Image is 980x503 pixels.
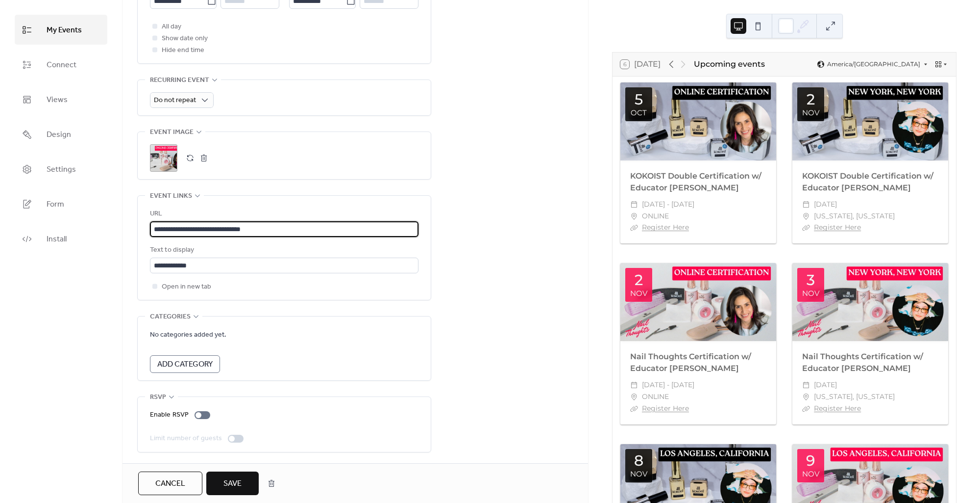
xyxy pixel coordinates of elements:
[802,379,810,391] div: ​
[150,144,177,172] div: ;
[806,453,815,468] div: 9
[162,21,181,33] span: All day
[634,453,643,468] div: 8
[642,379,694,391] span: [DATE] - [DATE]
[150,329,226,341] span: No categories added yet.
[802,290,819,297] div: Nov
[15,15,107,45] a: My Events
[630,379,638,391] div: ​
[642,404,689,413] a: Register Here
[630,403,638,415] div: ​
[630,171,761,192] a: KOKOIST Double Certification w/ Educator [PERSON_NAME]
[150,208,416,220] div: URL
[802,403,810,415] div: ​
[802,109,819,116] div: Nov
[630,352,751,373] a: Nail Thoughts Certification w/ Educator [PERSON_NAME]
[206,472,259,495] button: Save
[802,222,810,234] div: ​
[15,84,107,114] a: Views
[642,391,669,403] span: ONLINE
[802,352,923,373] a: Nail Thoughts Certification w/ Educator [PERSON_NAME]
[154,94,196,107] span: Do not repeat
[150,127,194,138] span: Event image
[150,311,191,323] span: Categories
[631,109,647,116] div: Oct
[138,472,202,495] button: Cancel
[162,45,204,56] span: Hide end time
[802,391,810,403] div: ​
[15,189,107,219] a: Form
[150,392,166,403] span: RSVP
[802,211,810,222] div: ​
[642,211,669,222] span: ONLINE
[630,290,647,297] div: Nov
[15,119,107,149] a: Design
[162,33,208,45] span: Show date only
[814,379,837,391] span: [DATE]
[162,281,211,293] span: Open in new tab
[642,223,689,232] a: Register Here
[807,273,815,288] div: 3
[150,75,209,86] span: Recurring event
[47,162,76,177] span: Settings
[814,391,895,403] span: [US_STATE], [US_STATE]
[630,211,638,222] div: ​
[814,199,837,211] span: [DATE]
[630,199,638,211] div: ​
[47,232,67,247] span: Install
[47,92,68,107] span: Views
[642,199,694,211] span: [DATE] - [DATE]
[807,92,815,107] div: 2
[635,273,643,288] div: 2
[694,58,765,70] div: Upcoming events
[15,224,107,254] a: Install
[814,211,895,222] span: [US_STATE], [US_STATE]
[814,223,861,232] a: Register Here
[15,50,107,79] a: Connect
[155,478,185,490] span: Cancel
[47,127,71,142] span: Design
[802,171,933,192] a: KOKOIST Double Certification w/ Educator [PERSON_NAME]
[150,190,192,202] span: Event links
[47,197,64,212] span: Form
[635,92,643,107] div: 5
[223,478,242,490] span: Save
[15,154,107,184] a: Settings
[150,355,220,373] button: Add Category
[630,391,638,403] div: ​
[47,57,76,73] span: Connect
[150,244,416,256] div: Text to display
[157,359,213,371] span: Add Category
[150,409,189,421] div: Enable RSVP
[827,61,920,67] span: America/[GEOGRAPHIC_DATA]
[630,222,638,234] div: ​
[802,199,810,211] div: ​
[150,433,222,445] div: Limit number of guests
[630,470,647,477] div: Nov
[802,470,819,477] div: Nov
[814,404,861,413] a: Register Here
[47,23,82,38] span: My Events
